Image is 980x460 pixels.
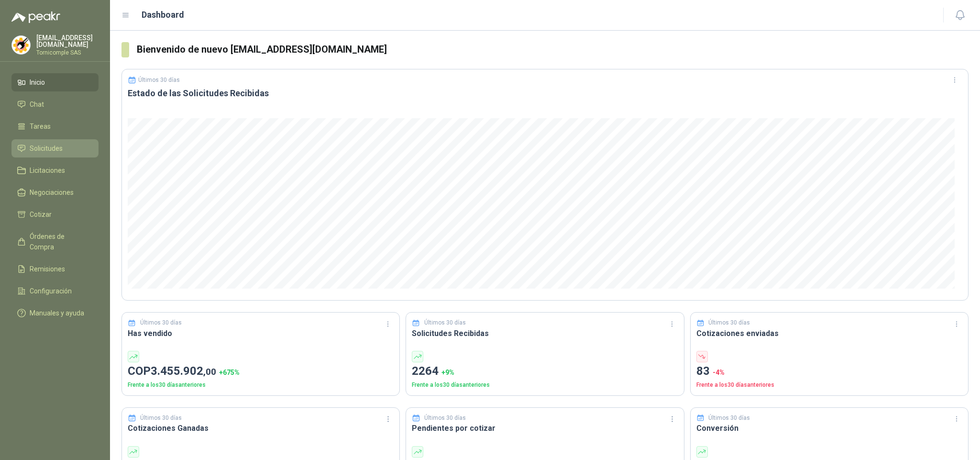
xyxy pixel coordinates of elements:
[11,139,99,157] a: Solicitudes
[11,117,99,135] a: Tareas
[138,77,180,83] p: Últimos 30 días
[30,99,44,110] span: Chat
[708,414,750,423] p: Últimos 30 días
[36,34,99,48] p: [EMAIL_ADDRESS][DOMAIN_NAME]
[11,282,99,300] a: Configuración
[11,205,99,224] a: Cotizar
[140,414,182,423] p: Últimos 30 días
[11,11,60,23] img: Logo peakr
[128,422,394,434] h3: Cotizaciones Ganadas
[36,50,99,56] p: Tornicomple SAS
[128,88,962,99] h3: Estado de las Solicitudes Recibidas
[424,318,466,327] p: Últimos 30 días
[30,231,89,252] span: Órdenes de Compra
[696,422,962,434] h3: Conversión
[12,36,30,54] img: Company Logo
[128,327,394,339] h3: Has vendido
[713,369,725,376] span: -4 %
[441,369,454,376] span: + 9 %
[140,318,182,327] p: Últimos 30 días
[30,209,52,220] span: Cotizar
[11,260,99,278] a: Remisiones
[30,187,74,198] span: Negociaciones
[696,362,962,381] p: 83
[219,369,240,376] span: + 675 %
[30,308,84,318] span: Manuales y ayuda
[11,95,99,113] a: Chat
[412,362,678,381] p: 2264
[412,381,678,390] p: Frente a los 30 días anteriores
[128,362,394,381] p: COP
[11,183,99,202] a: Negociaciones
[708,318,750,327] p: Últimos 30 días
[30,121,51,132] span: Tareas
[128,381,394,390] p: Frente a los 30 días anteriores
[11,73,99,91] a: Inicio
[696,327,962,339] h3: Cotizaciones enviadas
[11,227,99,256] a: Órdenes de Compra
[30,286,72,296] span: Configuración
[412,422,678,434] h3: Pendientes por cotizar
[203,366,216,377] span: ,00
[30,165,65,176] span: Licitaciones
[142,8,184,22] h1: Dashboard
[696,381,962,390] p: Frente a los 30 días anteriores
[30,143,63,154] span: Solicitudes
[424,414,466,423] p: Últimos 30 días
[30,77,45,88] span: Inicio
[11,304,99,322] a: Manuales y ayuda
[137,42,969,57] h3: Bienvenido de nuevo [EMAIL_ADDRESS][DOMAIN_NAME]
[30,264,65,274] span: Remisiones
[11,161,99,180] a: Licitaciones
[412,327,678,339] h3: Solicitudes Recibidas
[151,364,216,378] span: 3.455.902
